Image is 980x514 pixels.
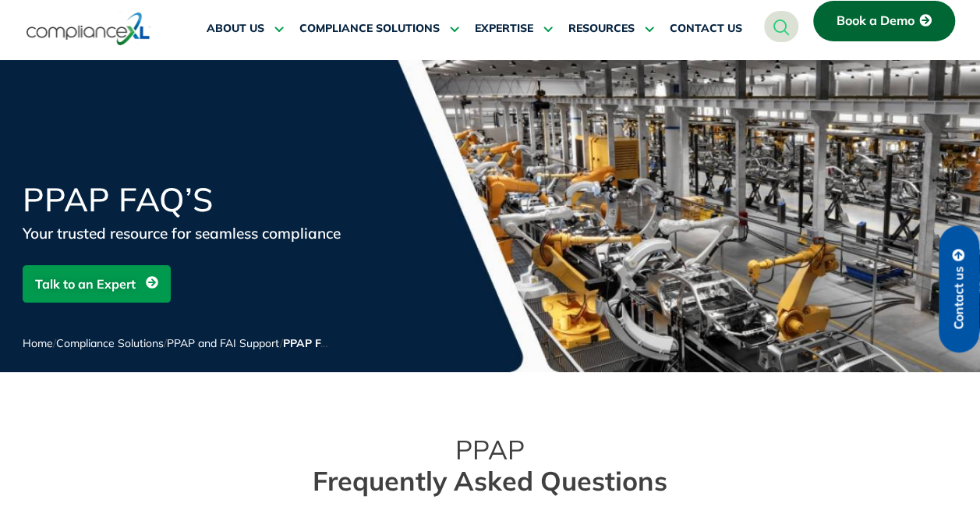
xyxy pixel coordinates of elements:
[23,336,53,350] a: Home
[23,336,345,350] span: / / /
[670,10,742,48] a: CONTACT US
[207,22,264,36] span: ABOUT US
[813,1,955,41] a: Book a Demo
[23,183,397,216] h1: PPAP FAQ’s
[837,14,915,28] span: Book a Demo
[568,10,654,48] a: RESOURCES
[475,22,533,36] span: EXPERTISE
[283,336,345,350] span: PPAP FAQ’s
[167,336,280,350] a: PPAP and FAI Support
[56,336,164,350] a: Compliance Solutions
[23,222,397,244] div: Your trusted resource for seamless compliance
[30,434,950,497] h2: PPAP
[475,10,553,48] a: EXPERTISE
[207,10,284,48] a: ABOUT US
[35,269,136,299] span: Talk to an Expert
[299,22,440,36] span: COMPLIANCE SOLUTIONS
[23,265,171,303] a: Talk to an Expert
[299,10,459,48] a: COMPLIANCE SOLUTIONS
[952,266,966,329] span: Contact us
[764,11,798,42] a: navsearch-button
[27,11,150,47] img: logo-one.svg
[939,225,979,353] a: Contact us
[568,22,635,36] span: RESOURCES
[313,464,667,498] b: Frequently Asked Questions
[670,22,742,36] span: CONTACT US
